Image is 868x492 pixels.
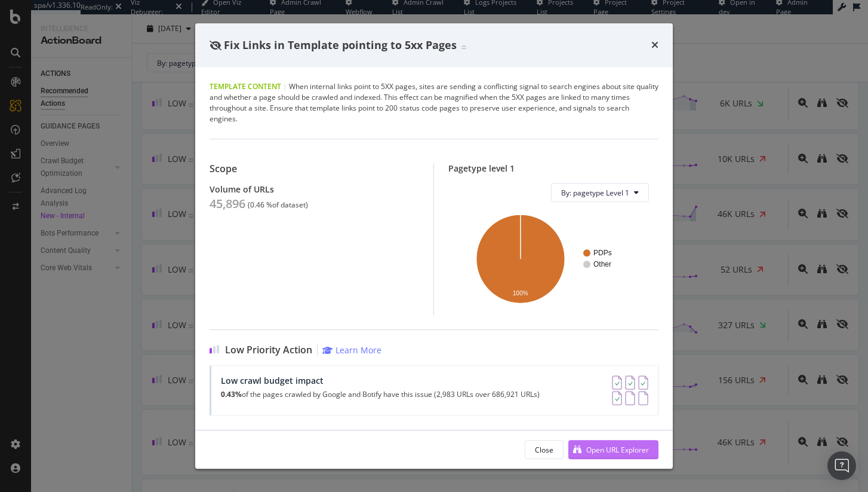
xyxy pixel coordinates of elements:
[210,81,281,91] span: Template Content
[221,375,540,386] div: Low crawl budget impact
[612,375,648,405] img: AY0oso9MOvYAAAAASUVORK5CYII=
[195,23,673,469] div: modal
[827,451,856,480] div: Open Intercom Messenger
[461,45,466,49] img: Equal
[586,445,649,455] div: Open URL Explorer
[224,38,457,52] span: Fix Links in Template pointing to 5xx Pages
[593,249,612,258] text: PDPs
[458,212,649,305] svg: A chart.
[283,81,287,91] span: |
[210,197,245,211] div: 45,896
[551,183,649,202] button: By: pagetype Level 1
[210,163,419,175] div: Scope
[651,38,658,53] div: times
[335,344,381,356] div: Learn More
[593,261,611,269] text: Other
[221,390,540,399] p: of the pages crawled by Google and Botify have this issue (2,983 URLs over 686,921 URLs)
[221,389,242,399] strong: 0.43%
[210,81,658,124] div: When internal links point to 5XX pages, sites are sending a conflicting signal to search engines ...
[535,445,553,455] div: Close
[248,201,308,209] div: ( 0.46 % of dataset )
[210,184,419,194] div: Volume of URLs
[322,344,381,356] a: Learn More
[525,440,564,459] button: Close
[210,41,221,50] div: eye-slash
[225,344,312,356] span: Low Priority Action
[513,291,528,297] text: 100%
[448,163,658,173] div: Pagetype level 1
[561,188,629,198] span: By: pagetype Level 1
[568,440,658,459] button: Open URL Explorer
